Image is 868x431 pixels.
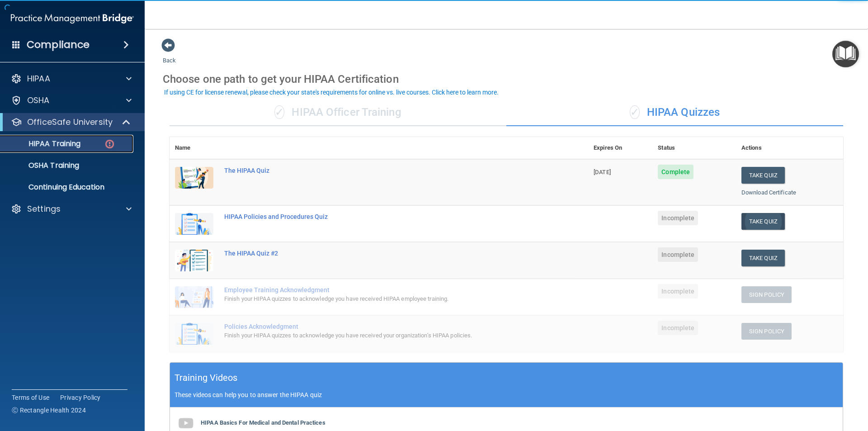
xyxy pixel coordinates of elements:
[11,9,134,28] img: PMB logo
[658,247,698,262] span: Incomplete
[658,284,698,298] span: Incomplete
[224,323,543,330] div: Policies Acknowledgment
[164,89,499,95] div: If using CE for license renewal, please check your state's requirements for online vs. live cours...
[175,370,238,386] h5: Training Videos
[658,211,698,225] span: Incomplete
[741,189,796,196] a: Download Certificate
[163,46,176,64] a: Back
[741,213,785,230] button: Take Quiz
[27,117,113,128] p: OfficeSafe University
[741,286,792,303] button: Sign Policy
[630,105,640,119] span: ✓
[741,167,785,184] button: Take Quiz
[27,204,61,214] p: Settings
[163,66,850,92] div: Choose one path to get your HIPAA Certification
[224,330,543,341] div: Finish your HIPAA quizzes to acknowledge you have received your organization’s HIPAA policies.
[175,391,838,398] p: These videos can help you to answer the HIPAA quiz
[104,138,115,150] img: danger-circle.6113f641.png
[224,294,543,304] div: Finish your HIPAA quizzes to acknowledge you have received HIPAA employee training.
[832,41,859,67] button: Open Resource Center
[11,204,132,214] a: Settings
[506,99,843,126] div: HIPAA Quizzes
[170,99,506,126] div: HIPAA Officer Training
[27,38,90,51] h4: Compliance
[6,161,79,170] p: OSHA Training
[6,183,129,192] p: Continuing Education
[652,137,736,159] th: Status
[12,406,86,415] span: Ⓒ Rectangle Health 2024
[224,213,543,220] div: HIPAA Policies and Procedures Quiz
[594,169,611,175] span: [DATE]
[736,137,843,159] th: Actions
[588,137,652,159] th: Expires On
[658,165,693,179] span: Complete
[170,137,219,159] th: Name
[274,105,284,119] span: ✓
[11,95,132,106] a: OSHA
[163,88,500,97] button: If using CE for license renewal, please check your state's requirements for online vs. live cours...
[224,286,543,294] div: Employee Training Acknowledgment
[27,73,50,84] p: HIPAA
[658,321,698,335] span: Incomplete
[60,393,101,402] a: Privacy Policy
[12,393,49,402] a: Terms of Use
[6,139,80,148] p: HIPAA Training
[741,323,792,340] button: Sign Policy
[741,250,785,266] button: Take Quiz
[11,117,131,128] a: OfficeSafe University
[823,369,857,403] iframe: Drift Widget Chat Controller
[224,167,543,174] div: The HIPAA Quiz
[201,419,325,426] b: HIPAA Basics For Medical and Dental Practices
[27,95,50,106] p: OSHA
[224,250,543,257] div: The HIPAA Quiz #2
[11,73,132,84] a: HIPAA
